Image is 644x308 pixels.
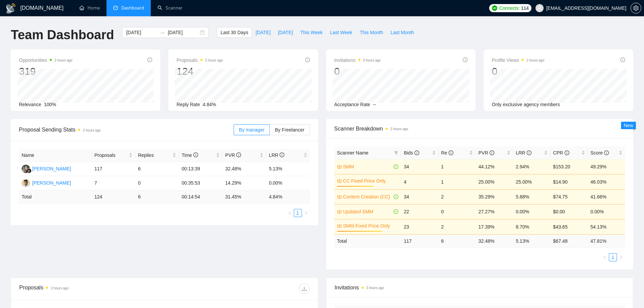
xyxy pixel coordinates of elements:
[22,165,30,173] img: LK
[591,150,609,156] span: Score
[401,219,438,234] td: 23
[588,174,625,189] td: 46.03%
[337,164,342,169] span: crown
[373,102,376,107] span: --
[121,5,144,11] span: Dashboard
[158,5,183,11] a: searchScanner
[5,3,16,14] img: logo
[601,253,609,261] button: left
[630,3,641,14] button: setting
[179,190,222,204] td: 00:14:54
[343,193,392,200] a: Content Creation (CC)
[92,190,135,204] td: 124
[438,159,476,174] td: 1
[476,219,513,234] td: 17.39%
[601,253,609,261] li: Previous Page
[393,148,400,158] span: filter
[217,27,252,38] button: Last 30 Days
[92,149,135,162] th: Proposals
[19,102,41,107] span: Relevance
[476,159,513,174] td: 44.12%
[334,234,401,247] td: Total
[11,27,114,43] h1: Team Dashboard
[225,152,241,158] span: PVR
[588,234,625,247] td: 47.81 %
[394,151,398,155] span: filter
[588,219,625,234] td: 54.13%
[343,222,397,230] a: SMM Fixed Price Only
[19,283,164,294] div: Proposals
[83,128,101,132] time: 2 hours ago
[624,123,633,128] span: New
[588,204,625,219] td: 0.00%
[337,150,368,156] span: Scanner Name
[19,125,234,134] span: Proposal Sending Stats
[516,150,531,156] span: LRR
[92,176,135,190] td: 7
[527,150,531,155] span: info-circle
[414,150,419,155] span: info-circle
[266,162,310,176] td: 5.13%
[604,150,609,155] span: info-circle
[513,204,550,219] td: 0.00%
[438,219,476,234] td: 2
[476,234,513,247] td: 32.48 %
[343,208,392,215] a: Updated SMM
[334,102,371,107] span: Acceptance Rate
[334,65,381,78] div: 0
[54,58,72,62] time: 2 hours ago
[343,163,392,170] a: SMM
[280,152,284,157] span: info-circle
[476,204,513,219] td: 27.27%
[404,150,419,156] span: Bids
[401,159,438,174] td: 34
[269,152,284,158] span: LRR
[302,209,310,217] button: right
[193,152,198,157] span: info-circle
[138,151,171,159] span: Replies
[390,29,414,36] span: Last Month
[550,174,588,189] td: $14.90
[476,189,513,204] td: 35.29%
[222,176,266,190] td: 14.29%
[300,29,323,36] span: This Week
[356,27,387,38] button: This Month
[492,5,497,11] img: upwork-logo.png
[299,283,310,294] button: download
[513,189,550,204] td: 5.88%
[179,176,222,190] td: 00:35:53
[335,283,625,292] span: Invitations
[513,234,550,247] td: 5.13 %
[182,152,198,158] span: Time
[126,29,157,36] input: Start date
[294,209,302,217] li: 1
[274,27,296,38] button: [DATE]
[550,189,588,204] td: $74.75
[113,5,118,10] span: dashboard
[288,211,292,215] span: left
[513,219,550,234] td: 8.70%
[296,27,326,38] button: This Week
[463,57,468,62] span: info-circle
[256,29,270,36] span: [DATE]
[617,253,625,261] li: Next Page
[438,234,476,247] td: 6
[588,159,625,174] td: 49.29%
[92,162,135,176] td: 117
[304,211,308,215] span: right
[27,168,31,173] img: gigradar-bm.png
[286,209,294,217] button: left
[565,150,569,155] span: info-circle
[550,159,588,174] td: $153.20
[168,29,198,36] input: End date
[32,179,71,187] div: [PERSON_NAME]
[513,159,550,174] td: 2.94%
[401,204,438,219] td: 22
[478,150,494,156] span: PVR
[176,65,223,78] div: 124
[286,209,294,217] li: Previous Page
[620,57,625,62] span: info-circle
[609,253,617,261] li: 1
[294,209,302,217] a: 1
[619,255,623,259] span: right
